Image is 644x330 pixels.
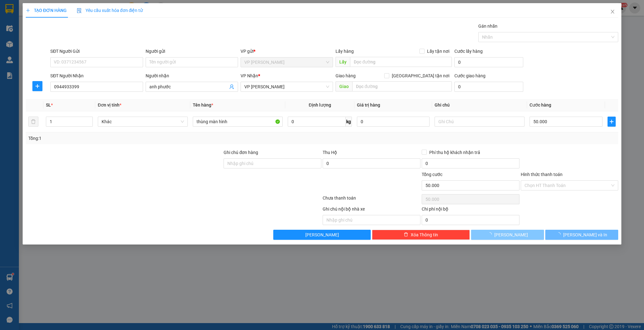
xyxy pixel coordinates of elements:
label: Cước lấy hàng [454,49,483,54]
span: Xóa Thông tin [411,231,438,238]
label: Cước giao hàng [454,73,486,78]
span: loading [556,232,563,237]
input: Nhập ghi chú [323,215,420,225]
span: Phí thu hộ khách nhận trả [427,149,483,156]
input: Ghi chú đơn hàng [224,158,321,168]
span: SL [46,102,51,107]
button: deleteXóa Thông tin [372,230,470,240]
span: Lấy [336,57,350,67]
span: Lấy tận nơi [425,48,452,55]
span: [PERSON_NAME] [305,231,339,238]
input: 0 [357,117,430,127]
button: plus [608,117,616,127]
span: Khác [102,117,184,126]
label: Ghi chú đơn hàng [224,150,258,155]
div: VP gửi [241,48,333,55]
span: Thu Hộ [323,150,337,155]
span: Yêu cầu xuất hóa đơn điện tử [77,8,143,13]
span: Tổng cước [422,172,442,177]
span: Giao hàng [336,73,356,78]
span: VP Hà Huy Tập [244,82,329,91]
div: SĐT Người Nhận [50,72,143,79]
input: Cước giao hàng [454,82,523,92]
span: kg [346,117,352,127]
span: Tên hàng [193,102,213,107]
span: TẠO ĐƠN HÀNG [26,8,67,13]
span: plus [33,84,42,89]
span: Lấy hàng [336,49,354,54]
button: [PERSON_NAME] [471,230,544,240]
span: VP Trần Thủ Độ [244,58,329,67]
span: plus [26,8,30,13]
span: [GEOGRAPHIC_DATA] tận nơi [389,72,452,79]
span: Cước hàng [530,102,551,107]
input: Dọc đường [352,81,452,91]
div: SĐT Người Gửi [50,48,143,55]
span: Giao [336,81,352,91]
div: Người nhận [146,72,238,79]
span: loading [487,232,494,237]
span: close [610,9,615,14]
input: VD: Bàn, Ghế [193,117,283,127]
div: Chi phí nội bộ [422,206,519,215]
img: icon [77,8,82,13]
div: Tổng: 1 [28,135,249,142]
div: Chưa thanh toán [322,195,421,206]
div: Người gửi [146,48,238,55]
span: Định lượng [309,102,331,107]
input: Cước lấy hàng [454,57,523,67]
span: plus [608,119,616,124]
button: plus [32,81,42,91]
label: Hình thức thanh toán [521,172,563,177]
button: [PERSON_NAME] [273,230,371,240]
input: Dọc đường [350,57,452,67]
span: [PERSON_NAME] và In [563,231,607,238]
button: Close [604,3,621,21]
span: Đơn vị tính [98,102,121,107]
span: delete [404,232,408,237]
span: user-add [229,84,234,89]
button: [PERSON_NAME] và In [545,230,618,240]
button: delete [28,117,38,127]
span: [PERSON_NAME] [494,231,528,238]
span: Giá trị hàng [357,102,380,107]
input: Ghi Chú [435,117,525,127]
span: VP Nhận [241,73,258,78]
label: Gán nhãn [478,24,497,29]
th: Ghi chú [432,99,527,111]
div: Ghi chú nội bộ nhà xe [323,206,420,215]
